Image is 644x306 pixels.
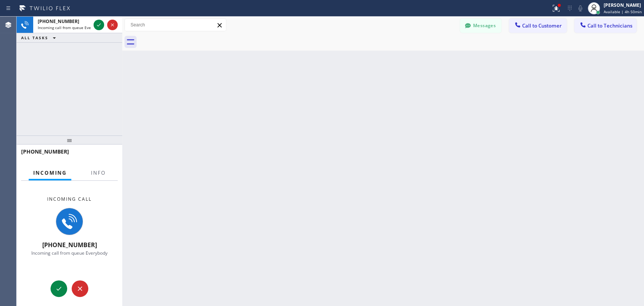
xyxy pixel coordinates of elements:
[575,3,586,14] button: Mute
[21,148,69,155] span: [PHONE_NUMBER]
[587,22,632,29] span: Call to Technicians
[72,280,88,297] button: Reject
[460,18,501,33] button: Messages
[33,169,67,176] span: Incoming
[522,22,562,29] span: Call to Customer
[21,35,48,40] span: ALL TASKS
[38,25,103,30] span: Incoming call from queue Everybody
[604,9,642,14] span: Available | 4h 50min
[51,280,67,297] button: Accept
[17,33,63,42] button: ALL TASKS
[91,169,106,176] span: Info
[574,18,636,33] button: Call to Technicians
[509,18,567,33] button: Call to Customer
[38,18,79,25] span: [PHONE_NUMBER]
[94,20,104,30] button: Accept
[47,196,92,202] span: Incoming call
[604,2,642,8] div: [PERSON_NAME]
[29,166,71,180] button: Incoming
[107,20,118,30] button: Reject
[125,19,226,31] input: Search
[86,166,110,180] button: Info
[42,241,97,249] span: [PHONE_NUMBER]
[31,250,108,256] span: Incoming call from queue Everybody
